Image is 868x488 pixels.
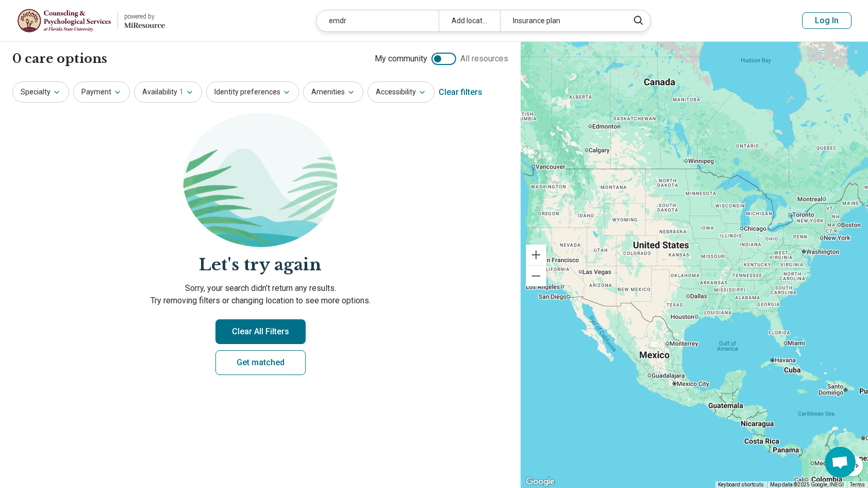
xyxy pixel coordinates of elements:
span: Map data ©2025 Google, INEGI [770,482,844,487]
button: Accessibility [368,82,435,103]
div: Open chat [825,447,856,478]
a: Get matched [215,350,306,375]
button: Specialty [12,82,69,103]
div: Clear filters [439,80,482,105]
div: emdr [316,10,439,31]
button: Availability1 [134,82,202,103]
a: Florida State Universitypowered by [16,8,165,33]
button: Payment [73,82,130,103]
button: Log In [802,12,852,29]
span: My community [375,53,427,65]
button: Zoom out [526,266,546,286]
button: Identity preferences [206,82,299,103]
img: Florida State University [17,8,111,33]
h1: 0 care options [12,50,107,68]
div: powered by [124,12,165,21]
h2: Let's try again [12,253,508,276]
button: Amenities [303,82,363,103]
div: Add location [439,10,500,31]
p: Sorry, your search didn’t return any results. Try removing filters or changing location to see mo... [12,282,508,307]
button: Clear All Filters [215,319,306,344]
div: Insurance plan [500,10,622,31]
span: 1 [179,87,183,97]
span: All resources [460,53,508,65]
button: Zoom in [526,245,546,265]
a: Terms (opens in new tab) [850,482,865,487]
